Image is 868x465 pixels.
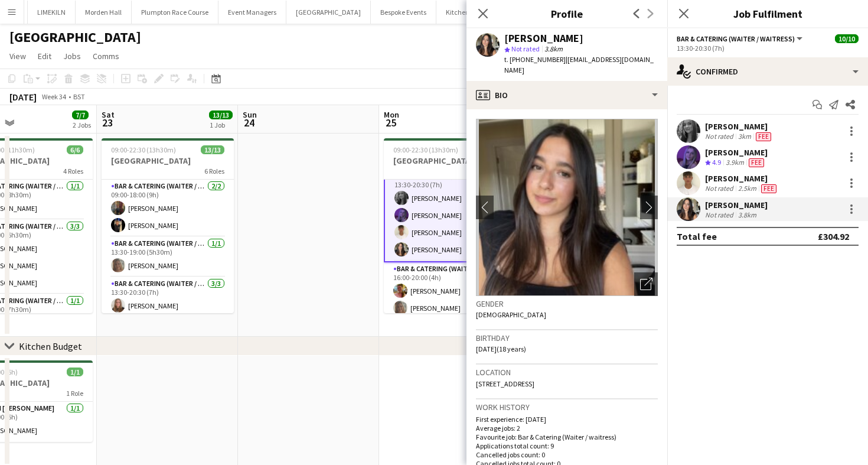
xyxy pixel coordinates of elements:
span: 3.8km [542,44,565,53]
div: 3.8km [736,210,759,219]
span: 10/10 [835,34,859,43]
div: [PERSON_NAME] [705,121,774,132]
span: 1/1 [67,368,83,376]
span: 25 [382,116,399,129]
div: Crew has different fees then in role [746,158,766,168]
span: Sun [243,109,257,120]
button: Event Managers [218,1,286,24]
a: Edit [33,48,56,64]
app-card-role: Bar & Catering (Waiter / waitress)3/313:30-20:30 (7h)[PERSON_NAME] [102,277,234,352]
h3: Gender [476,298,658,309]
a: View [5,48,31,64]
h3: [GEOGRAPHIC_DATA] [384,155,516,166]
span: t. [PHONE_NUMBER] [504,55,566,64]
p: Applications total count: 9 [476,441,658,450]
div: Kitchen Budget [19,340,82,352]
div: Crew has different fees then in role [753,132,774,141]
span: 4.9 [712,158,721,167]
button: Kitchen [436,1,479,24]
app-job-card: 09:00-22:30 (13h30m)13/13[GEOGRAPHIC_DATA]6 RolesBar & Catering (Waiter / waitress)2/209:00-18:00... [102,138,234,313]
div: £304.92 [818,230,849,242]
span: Sat [102,109,115,120]
span: Fee [749,158,764,167]
app-card-role: Bar & Catering (Waiter / waitress)4/413:30-20:30 (7h)[PERSON_NAME][PERSON_NAME][PERSON_NAME][PERS... [384,168,516,262]
button: Morden Hall [76,1,132,24]
span: Fee [756,132,771,141]
h3: Birthday [476,333,658,343]
button: LIMEKILN [28,1,76,24]
div: [PERSON_NAME] [705,173,779,184]
span: 7/7 [72,110,89,119]
span: Not rated [511,44,540,53]
h3: Job Fulfilment [667,6,868,21]
div: Total fee [677,230,717,242]
span: 24 [241,116,257,129]
p: Cancelled jobs count: 0 [476,450,658,459]
div: BST [73,92,85,101]
span: Mon [384,109,399,120]
div: [PERSON_NAME] [705,147,768,158]
span: 4 Roles [63,167,83,175]
p: Favourite job: Bar & Catering (Waiter / waitress) [476,433,658,441]
div: Crew has different fees then in role [759,184,779,193]
app-card-role: Bar & Catering (Waiter / waitress)2/216:00-20:00 (4h)[PERSON_NAME][PERSON_NAME] [384,262,516,320]
span: 6/6 [67,145,83,154]
span: Bar & Catering (Waiter / waitress) [677,34,795,43]
div: 1 Job [210,121,232,129]
div: Confirmed [667,57,868,86]
h3: Work history [476,402,658,412]
div: 3km [736,132,753,141]
div: Not rated [705,210,736,219]
p: First experience: [DATE] [476,415,658,424]
app-job-card: 09:00-22:30 (13h30m)10/10[GEOGRAPHIC_DATA]4 Roles[PERSON_NAME][PERSON_NAME]Bar & Catering (Waiter... [384,138,516,313]
span: Jobs [63,51,81,61]
button: Plumpton Race Course [132,1,218,24]
span: 6 Roles [204,167,224,175]
div: Bio [466,81,667,109]
div: Not rated [705,132,736,141]
div: Not rated [705,184,736,193]
div: [PERSON_NAME] [504,33,583,44]
span: Edit [38,51,51,61]
div: 2 Jobs [73,121,91,129]
span: [STREET_ADDRESS] [476,379,534,388]
h3: Profile [466,6,667,21]
h3: Location [476,367,658,378]
span: 23 [100,116,115,129]
span: | [EMAIL_ADDRESS][DOMAIN_NAME] [504,55,654,74]
img: Crew avatar or photo [476,119,658,296]
span: [DEMOGRAPHIC_DATA] [476,310,546,319]
h3: [GEOGRAPHIC_DATA] [102,155,234,166]
div: 2.5km [736,184,759,193]
span: 09:00-22:30 (13h30m) [393,145,458,154]
div: Open photos pop-in [634,272,658,296]
span: View [9,51,26,61]
span: Comms [93,51,119,61]
app-card-role: Bar & Catering (Waiter / waitress)1/113:30-19:00 (5h30m)[PERSON_NAME] [102,237,234,277]
div: [PERSON_NAME] [705,200,768,210]
span: 09:00-22:30 (13h30m) [111,145,176,154]
span: [DATE] (18 years) [476,344,526,353]
button: Bespoke Events [371,1,436,24]
app-card-role: Bar & Catering (Waiter / waitress)2/209:00-18:00 (9h)[PERSON_NAME][PERSON_NAME] [102,180,234,237]
span: Week 34 [39,92,68,101]
a: Comms [88,48,124,64]
div: 3.9km [723,158,746,168]
button: Bar & Catering (Waiter / waitress) [677,34,804,43]
button: [GEOGRAPHIC_DATA] [286,1,371,24]
p: Average jobs: 2 [476,424,658,433]
span: 13/13 [201,145,224,154]
span: 13/13 [209,110,233,119]
h1: [GEOGRAPHIC_DATA] [9,28,141,46]
a: Jobs [58,48,86,64]
span: 1 Role [66,389,83,398]
div: 13:30-20:30 (7h) [677,44,859,53]
span: Fee [761,184,776,193]
div: [DATE] [9,91,37,103]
